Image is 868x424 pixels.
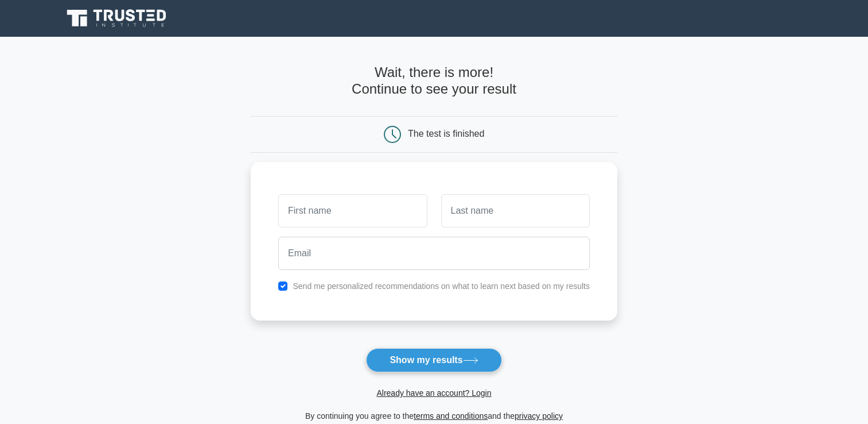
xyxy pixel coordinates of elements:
h4: Wait, there is more! Continue to see your result [251,64,617,98]
div: The test is finished [408,129,484,138]
a: terms and conditions [414,411,488,421]
a: Already have an account? Login [376,388,491,398]
div: By continuing you agree to the and the [244,409,624,423]
input: First name [278,194,427,228]
button: Show my results [366,348,501,372]
label: Send me personalized recommendations on what to learn next based on my results [293,282,590,291]
input: Email [278,237,590,270]
a: privacy policy [515,411,563,421]
input: Last name [441,194,590,228]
